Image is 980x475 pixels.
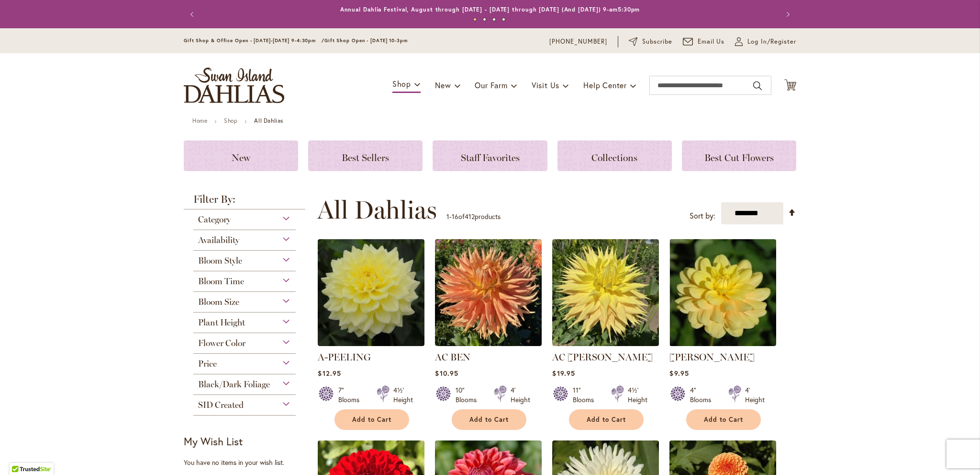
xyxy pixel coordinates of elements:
span: Add to Cart [469,416,509,424]
a: Shop [224,117,237,124]
span: 1 [446,212,449,221]
div: 7" Blooms [338,385,365,405]
span: Black/Dark Foliage [198,379,270,390]
div: You have no items in your wish list. [184,458,312,467]
div: 4½' Height [393,385,413,405]
a: Collections [557,140,672,171]
a: A-PEELING [318,351,371,363]
a: Email Us [683,37,725,46]
span: Collections [591,152,637,163]
a: Home [192,117,207,124]
div: 4½' Height [628,385,647,405]
span: All Dahlias [317,196,437,224]
a: Annual Dahlia Festival, August through [DATE] - [DATE] through [DATE] (And [DATE]) 9-am5:30pm [340,6,640,13]
span: Gift Shop Open - [DATE] 10-3pm [324,37,408,44]
a: New [184,140,298,171]
a: AC BEN [435,351,470,363]
a: Subscribe [629,37,672,46]
a: AC BEN [435,339,542,348]
a: Staff Favorites [433,140,547,171]
a: [PHONE_NUMBER] [549,37,607,46]
span: Email Us [698,37,725,46]
span: New [435,80,451,90]
span: Category [198,214,231,225]
div: 4' Height [511,385,530,405]
button: Add to Cart [686,409,761,430]
img: AHOY MATEY [669,239,776,346]
button: Add to Cart [452,409,526,430]
span: Add to Cart [704,416,743,424]
span: Best Cut Flowers [704,152,774,163]
div: 4" Blooms [690,385,717,405]
label: Sort by: [690,207,715,225]
span: Our Farm [475,80,507,90]
img: AC BEN [435,239,542,346]
a: Best Sellers [308,140,423,171]
span: 412 [465,212,475,221]
span: Add to Cart [587,416,626,424]
button: Next [777,5,796,24]
a: AC Jeri [552,339,659,348]
span: Staff Favorites [461,152,520,163]
a: AC [PERSON_NAME] [552,351,653,363]
span: Plant Height [198,317,245,328]
span: $9.95 [669,369,689,378]
a: AHOY MATEY [669,339,776,348]
span: Price [198,359,217,369]
span: Shop [392,79,411,89]
span: Bloom Style [198,255,242,266]
div: 11" Blooms [573,385,600,405]
span: 16 [452,212,458,221]
button: Add to Cart [569,409,644,430]
span: $10.95 [435,369,458,378]
span: Gift Shop & Office Open - [DATE]-[DATE] 9-4:30pm / [184,37,324,44]
button: 2 of 4 [483,18,486,21]
span: Log In/Register [747,37,796,46]
span: $12.95 [318,369,341,378]
span: Add to Cart [352,416,391,424]
span: Help Center [583,80,627,90]
span: Visit Us [532,80,559,90]
img: AC Jeri [552,239,659,346]
a: Best Cut Flowers [682,140,796,171]
button: 4 of 4 [502,18,505,21]
strong: My Wish List [184,434,243,448]
span: Subscribe [642,37,672,46]
button: Add to Cart [334,409,409,430]
span: Bloom Time [198,276,244,287]
img: A-Peeling [318,239,424,346]
a: A-Peeling [318,339,424,348]
span: SID Created [198,400,244,410]
a: [PERSON_NAME] [669,351,755,363]
strong: All Dahlias [254,117,283,124]
span: $19.95 [552,369,575,378]
p: - of products [446,209,501,224]
span: Availability [198,235,239,245]
a: Log In/Register [735,37,796,46]
a: store logo [184,68,284,103]
span: Flower Color [198,338,245,348]
strong: Filter By: [184,194,305,209]
button: 3 of 4 [492,18,496,21]
button: Previous [184,5,203,24]
span: Bloom Size [198,297,239,307]
div: 10" Blooms [456,385,482,405]
span: Best Sellers [342,152,389,163]
div: 4' Height [745,385,765,405]
span: New [232,152,250,163]
button: 1 of 4 [473,18,477,21]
